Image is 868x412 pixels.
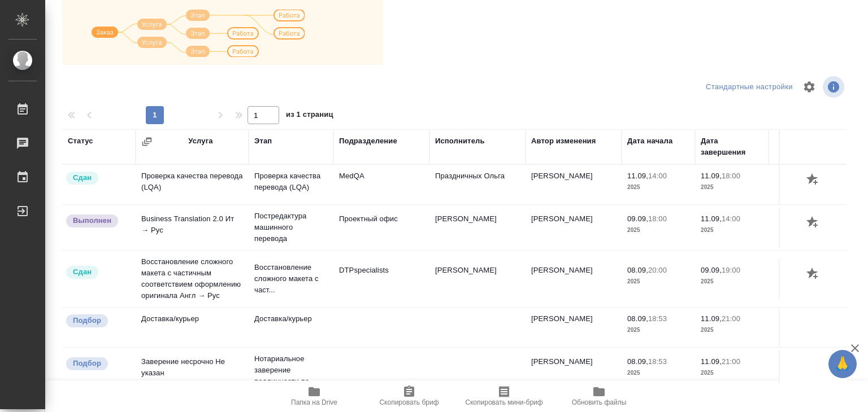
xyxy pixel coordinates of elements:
[804,170,823,190] button: Добавить оценку
[291,398,337,406] span: Папка на Drive
[627,182,689,193] p: 2025
[627,314,648,323] p: 08.09,
[465,398,542,406] span: Скопировать мини-бриф
[136,208,249,247] td: Business Translation 2.0 Ит → Рус
[701,172,722,180] p: 11.09,
[379,398,439,406] span: Скопировать бриф
[526,259,622,299] td: [PERSON_NAME]
[429,165,526,204] td: Праздничных Ольга
[627,172,648,180] p: 11.09,
[141,136,153,147] button: Сгруппировать
[339,135,397,147] div: Подразделение
[703,78,796,96] div: split button
[774,313,836,325] p: 0
[526,350,622,390] td: [PERSON_NAME]
[648,314,667,323] p: 18:53
[774,225,836,236] p: слово
[774,182,836,193] p: час
[136,165,249,204] td: Проверка качества перевода (LQA)
[552,380,646,412] button: Обновить файлы
[286,108,333,124] span: из 1 страниц
[627,367,689,379] p: 2025
[73,215,111,226] p: Выполнен
[73,172,92,183] p: Сдан
[774,170,836,182] p: 1
[531,135,596,147] div: Автор изменения
[429,208,526,247] td: [PERSON_NAME]
[572,398,627,406] span: Обновить файлы
[254,211,328,244] p: Постредактура машинного перевода
[136,308,249,347] td: Доставка/курьер
[333,165,429,204] td: MedQA
[333,208,429,247] td: Проектный офис
[648,214,667,223] p: 18:00
[526,208,622,247] td: [PERSON_NAME]
[701,266,722,274] p: 09.09,
[457,380,552,412] button: Скопировать мини-бриф
[701,135,763,158] div: Дата завершения
[429,259,526,299] td: [PERSON_NAME]
[722,357,740,366] p: 21:00
[774,367,836,379] p: док.
[627,325,689,336] p: 2025
[774,325,836,336] p: шт
[701,225,763,236] p: 2025
[648,266,667,274] p: 20:00
[701,367,763,379] p: 2025
[254,135,272,147] div: Этап
[774,356,836,367] p: 0
[627,276,689,287] p: 2025
[774,213,836,225] p: 102,5
[701,182,763,193] p: 2025
[362,380,457,412] button: Скопировать бриф
[267,380,362,412] button: Папка на Drive
[435,135,485,147] div: Исполнитель
[701,325,763,336] p: 2025
[627,357,648,366] p: 08.09,
[333,259,429,299] td: DTPspecialists
[722,314,740,323] p: 21:00
[796,73,823,100] span: Настроить таблицу
[627,266,648,274] p: 08.09,
[136,251,249,307] td: Восстановление сложного макета с частичным соответствием оформлению оригинала Англ → Рус
[627,225,689,236] p: 2025
[774,276,836,287] p: Страница А4
[188,135,212,147] div: Услуга
[804,213,823,233] button: Добавить оценку
[648,357,667,366] p: 18:53
[774,265,836,276] p: 19
[526,308,622,347] td: [PERSON_NAME]
[648,172,667,180] p: 14:00
[701,214,722,223] p: 11.09,
[68,135,93,147] div: Статус
[73,315,101,326] p: Подбор
[254,353,328,387] p: Нотариальное заверение подлинности по...
[526,165,622,204] td: [PERSON_NAME]
[254,170,328,193] p: Проверка качества перевода (LQA)
[828,350,857,378] button: 🙏
[254,313,328,325] p: Доставка/курьер
[804,265,823,284] button: Добавить оценку
[627,214,648,223] p: 09.09,
[701,357,722,366] p: 11.09,
[701,314,722,323] p: 11.09,
[136,350,249,390] td: Заверение несрочно Не указан
[722,214,740,223] p: 14:00
[701,276,763,287] p: 2025
[823,76,847,98] span: Посмотреть информацию
[73,358,101,369] p: Подбор
[722,266,740,274] p: 19:00
[254,262,328,296] p: Восстановление сложного макета с част...
[833,352,852,376] span: 🙏
[73,266,92,278] p: Сдан
[627,135,672,147] div: Дата начала
[722,172,740,180] p: 18:00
